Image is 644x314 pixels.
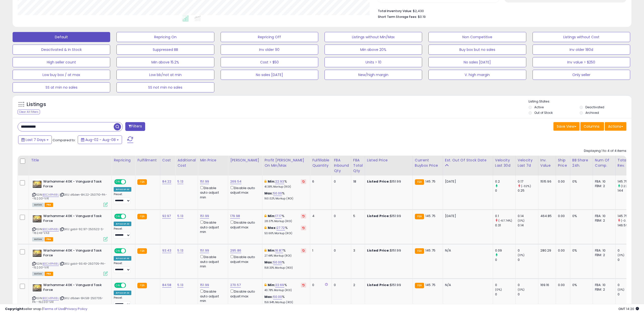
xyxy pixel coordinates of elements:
div: FBA: 10 [595,248,612,253]
div: 4 [312,214,328,218]
span: 145.75 [425,283,435,287]
div: Disable auto adjust max [230,185,258,195]
b: Warhammer 40K - Vanguard Task Force [43,248,104,259]
p: N/A [445,248,489,253]
button: Save View [553,122,580,131]
img: 51f+0KRv2JL._SL40_.jpg [32,214,42,224]
div: 0 [518,292,538,297]
a: 93.43 [162,248,172,253]
div: % [264,191,306,200]
a: 179.98 [230,214,240,219]
span: FBA [45,237,53,241]
p: 27.44% Markup (ROI) [264,254,306,258]
a: 5.13 [177,179,183,184]
button: Filters [125,122,145,131]
button: Low bb/not at min [116,70,214,80]
span: All listings currently available for purchase on Amazon [32,237,44,241]
div: 0 [618,283,638,287]
small: (0%) [618,288,625,292]
small: (0%) [518,288,525,292]
button: Cost > $50 [221,57,318,67]
div: 0.1 [495,214,515,218]
small: FBA [415,179,424,185]
div: Disable auto adjust min [200,185,224,200]
span: 2025-08-16 14:20 GMT [618,306,639,311]
img: 51f+0KRv2JL._SL40_.jpg [32,283,42,293]
label: Archived [585,111,599,115]
a: 84.58 [162,283,172,288]
div: 464.85 [540,214,552,218]
div: FBA Total Qty [353,158,363,173]
b: Total Inventory Value: [378,9,412,13]
div: 18 [353,179,361,184]
span: All listings currently available for purchase on Amazon [32,203,44,207]
small: FBA [415,248,424,254]
div: Current Buybox Price [415,158,441,168]
button: Min above 15.2% [116,57,214,67]
div: Preset: [114,296,131,307]
h5: Listings [27,101,46,108]
span: ON [115,180,121,184]
label: Active [534,105,544,109]
b: Short Term Storage Fees: [378,15,417,19]
button: Aug-02 - Aug-08 [78,135,122,144]
div: seller snap | | [5,307,87,311]
button: Default [13,32,110,42]
div: 0 [518,248,538,253]
div: Est. Out Of Stock Date [445,158,491,163]
div: Total Rev. [618,158,636,168]
span: OFF [125,214,133,219]
div: Cost [162,158,173,163]
div: Listed Price [367,158,411,163]
div: Preset: [114,193,131,204]
a: 151.99 [200,283,209,288]
span: OFF [125,283,133,288]
div: 0.09 [495,248,515,253]
a: 50.00 [273,260,282,265]
div: 169.16 [540,283,552,287]
div: ASIN: [32,248,108,275]
div: Disable auto adjust max [230,254,258,264]
a: 27.72 [276,225,285,230]
div: FBA: 10 [595,214,612,218]
div: 144 [618,188,638,193]
span: Columns [584,124,599,129]
b: Max: [264,191,273,196]
button: Listings without Cost [533,32,630,42]
div: 0 [518,283,538,287]
button: SS not min no sales [116,82,214,92]
strong: Copyright [5,306,23,311]
div: 0.00 [558,214,566,218]
span: $0.19 [418,14,426,19]
span: 145.75 [425,179,435,184]
a: 5.13 [177,283,183,288]
small: (0%) [518,219,525,223]
div: 1 [312,248,328,253]
span: | SKU: gobli-92.97-250522-S--162.43-VA3 [32,227,104,235]
button: Suppressed BB [116,45,214,55]
p: 158.33% Markup (ROI) [264,266,306,270]
span: Compared to: [53,138,76,143]
small: (1.22%) [621,184,631,188]
small: (0%) [495,288,502,292]
a: 84.22 [162,179,172,184]
div: Displaying 1 to 4 of 4 items [584,149,626,153]
img: 51f+0KRv2JL._SL40_.jpg [32,248,42,258]
small: (-0.57%) [621,219,633,223]
div: Disable auto adjust min [200,289,224,303]
div: 0.2 [495,179,515,184]
div: Preset: [114,227,131,238]
div: 146.59 [618,223,638,228]
button: Inv older 90 [221,45,318,55]
div: FBA: 10 [595,283,612,287]
a: 92.97 [162,214,171,219]
span: 145.75 [425,248,435,253]
div: ASIN: [32,179,108,206]
button: Deactivated & In Stock [13,45,110,55]
a: 50.00 [273,294,282,299]
a: 151.99 [200,214,209,219]
b: Min: [268,248,275,253]
div: Inv. value [540,158,554,168]
b: Listed Price: [367,248,390,253]
a: 151.99 [200,179,209,184]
